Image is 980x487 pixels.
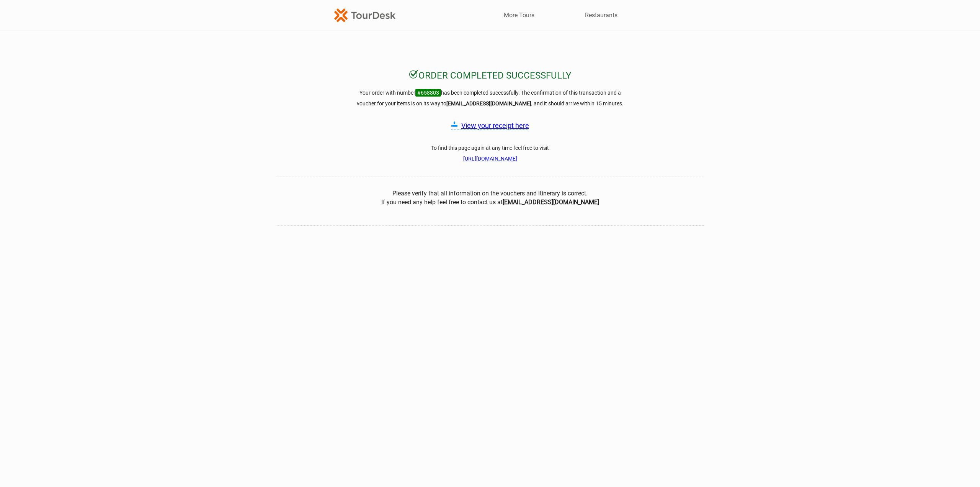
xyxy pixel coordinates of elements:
center: Please verify that all information on the vouchers and itinerary is correct. If you need any help... [276,189,704,207]
strong: [EMAIL_ADDRESS][DOMAIN_NAME] [446,100,531,107]
h3: Your order with number has been completed successfully. The confirmation of this transaction and ... [352,87,628,109]
h3: To find this page again at any time feel free to visit [352,143,628,164]
a: Restaurants [585,11,617,20]
img: TourDesk-logo-td-orange-v1.png [334,8,395,22]
a: More Tours [504,11,534,20]
b: [EMAIL_ADDRESS][DOMAIN_NAME] [503,198,599,206]
span: #658803 [415,89,441,97]
a: [URL][DOMAIN_NAME] [463,156,517,162]
a: View your receipt here [461,121,529,130]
